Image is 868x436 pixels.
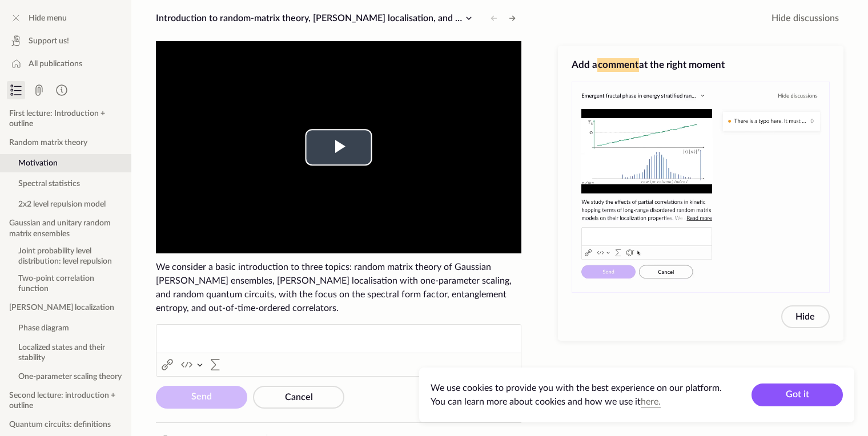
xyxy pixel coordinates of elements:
span: Hide discussions [771,11,839,25]
span: Hide menu [29,13,67,24]
div: Video Player [156,41,521,253]
span: 下载 [181,43,199,53]
h3: Add a at the right moment [572,58,830,72]
span: We consider a basic introduction to three topics: random matrix theory of Gaussian [PERSON_NAME] ... [156,263,512,313]
button: Introduction to random-matrix theory, [PERSON_NAME] localisation, and random quantum circuits [151,9,480,27]
span: Introduction to random-matrix theory, [PERSON_NAME] localisation, and random quantum circuits [156,14,556,23]
button: Got it [752,383,843,406]
button: Send [156,386,247,409]
span: We use cookies to provide you with the best experience on our platform. You can learn more about ... [431,383,722,406]
span: Support us! [29,35,69,47]
a: here. [641,397,661,406]
span: Cancel [285,393,313,402]
span: comment [597,58,639,72]
span: All publications [29,58,82,70]
span: 投屏 [181,54,199,63]
button: Play Video [306,129,372,165]
span: 高速下载 [158,74,195,83]
button: Hide [781,305,830,328]
span: Send [191,392,212,401]
button: Cancel [253,386,344,409]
